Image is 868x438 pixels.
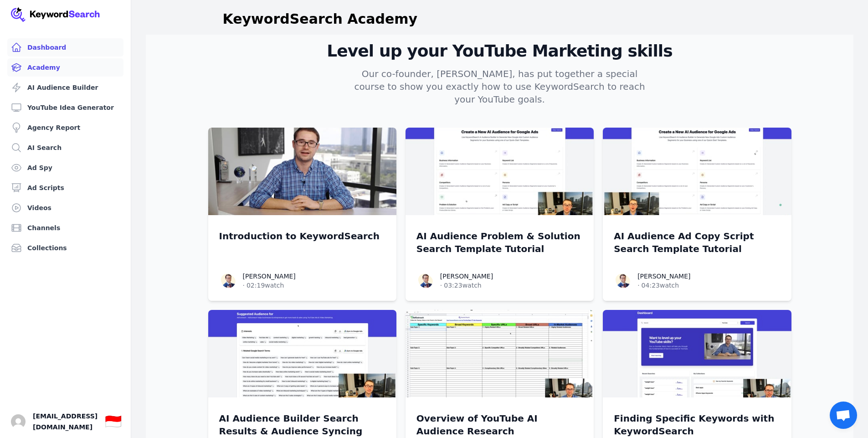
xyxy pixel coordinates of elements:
[7,38,123,57] a: Dashboard
[416,412,583,438] p: Overview of YouTube AI Audience Research
[614,230,780,255] a: AI Audience Ad Copy Script Search Template Tutorial
[444,281,481,290] span: 03:23 watch
[7,219,123,237] a: Channels
[7,58,123,77] a: Academy
[7,98,123,117] a: YouTube Idea Generator
[7,179,123,197] a: Ad Scripts
[637,273,690,280] a: [PERSON_NAME]
[7,119,123,137] a: Agency Report
[7,139,123,157] a: AI Search
[642,281,679,290] span: 04:23 watch
[243,273,296,280] a: [PERSON_NAME]
[440,273,493,280] a: [PERSON_NAME]
[243,281,245,290] span: ·
[105,413,122,430] div: 🇮🇩
[11,414,26,429] button: Open user button
[7,78,123,97] a: AI Audience Builder
[614,412,780,438] p: Finding Specific Keywords with KeywordSearch
[7,199,123,217] a: Videos
[637,281,639,290] span: ·
[347,67,653,106] p: Our co-founder, [PERSON_NAME], has put together a special course to show you exactly how to use K...
[7,239,123,257] a: Collections
[440,281,442,290] span: ·
[247,281,284,290] span: 02:19 watch
[105,412,122,431] button: 🇮🇩
[11,414,26,429] img: Analytics Pipeline
[830,402,857,429] a: Open chat
[219,230,385,242] a: Introduction to KeywordSearch
[208,42,791,60] h2: Level up your YouTube Marketing skills
[223,11,418,27] h1: KeywordSearch Academy
[7,159,123,177] a: Ad Spy
[11,7,100,22] img: Your Company
[416,230,583,255] a: AI Audience Problem & Solution Search Template Tutorial
[33,411,98,433] span: [EMAIL_ADDRESS][DOMAIN_NAME]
